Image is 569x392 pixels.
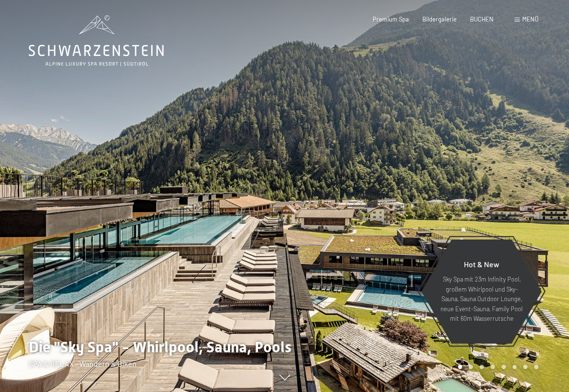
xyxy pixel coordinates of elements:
span: Hot & New [464,260,499,269]
a: Bildergalerie [422,15,457,23]
p: Sky Spa mit 23m Infinity Pool, großem Whirlpool und Sky-Sauna, Sauna Outdoor Lounge, neue Event-S... [440,274,523,323]
a: Premium Spa [373,15,409,23]
a: Hot & New Sky Spa mit 23m Infinity Pool, großem Whirlpool und Sky-Sauna, Sauna Outdoor Lounge, ne... [421,239,542,344]
div: Carousel Pagination [455,365,538,369]
div: Carousel Page 8 [534,365,538,369]
div: Carousel Page 1 (Current Slide) [458,365,462,369]
div: Carousel Page 2 [469,365,473,369]
div: Carousel Page 5 [502,365,506,369]
div: Carousel Page 4 [491,365,495,369]
div: Carousel Page 7 [523,365,527,369]
a: BUCHEN [470,15,494,23]
span: Menü [522,15,538,23]
div: Carousel Page 3 [480,365,484,369]
div: Carousel Page 6 [513,365,517,369]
